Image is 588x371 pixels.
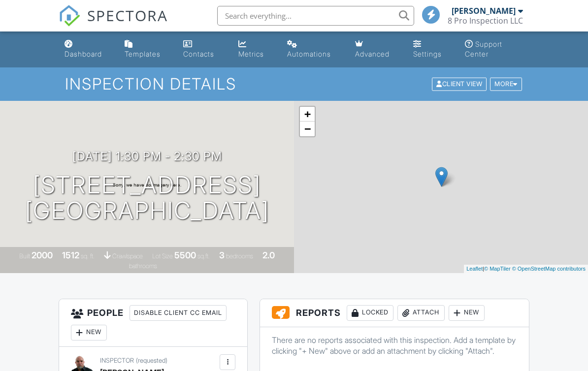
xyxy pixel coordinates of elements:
[448,16,523,26] div: 8 Pro Inspection LLC
[219,250,225,260] div: 3
[136,357,167,364] span: (requested)
[300,122,315,136] a: Zoom out
[179,35,227,63] a: Contacts
[100,357,134,364] span: Inspector
[81,252,95,260] span: sq. ft.
[174,250,196,260] div: 5500
[413,50,442,58] div: Settings
[234,35,275,63] a: Metrics
[512,266,586,272] a: © OpenStreetMap contributors
[112,252,143,260] span: crawlspace
[32,250,53,260] div: 2000
[125,50,161,58] div: Templates
[152,252,173,260] span: Lot Size
[226,252,253,260] span: bedrooms
[287,50,331,58] div: Automations
[238,50,264,58] div: Metrics
[490,78,522,91] div: More
[262,250,275,260] div: 2.0
[65,50,102,58] div: Dashboard
[59,5,80,27] img: The Best Home Inspection Software - Spectora
[217,6,414,26] input: Search everything...
[465,40,502,58] div: Support Center
[272,335,517,357] p: There are no reports associated with this inspection. Add a template by clicking "+ New" above or...
[351,35,401,63] a: Advanced
[347,305,393,321] div: Locked
[466,266,483,272] a: Leaflet
[300,107,315,122] a: Zoom in
[121,35,171,63] a: Templates
[197,252,210,260] span: sq.ft.
[484,266,511,272] a: © MapTiler
[19,252,30,260] span: Built
[432,78,487,91] div: Client View
[431,80,489,87] a: Client View
[129,262,157,270] span: bathrooms
[409,35,453,63] a: Settings
[130,305,227,321] div: Disable Client CC Email
[72,150,222,163] h3: [DATE] 1:30 pm - 2:30 pm
[71,325,107,340] div: New
[59,299,247,347] h3: People
[61,35,113,63] a: Dashboard
[62,250,79,260] div: 1512
[464,265,588,273] div: |
[183,50,214,58] div: Contacts
[461,35,527,63] a: Support Center
[283,35,343,63] a: Automations (Basic)
[65,75,523,93] h1: Inspection Details
[397,305,445,321] div: Attach
[449,305,485,321] div: New
[87,5,168,26] span: SPECTORA
[355,50,390,58] div: Advanced
[452,6,516,16] div: [PERSON_NAME]
[59,13,168,34] a: SPECTORA
[260,299,528,327] h3: Reports
[25,172,269,224] h1: [STREET_ADDRESS] [GEOGRAPHIC_DATA]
